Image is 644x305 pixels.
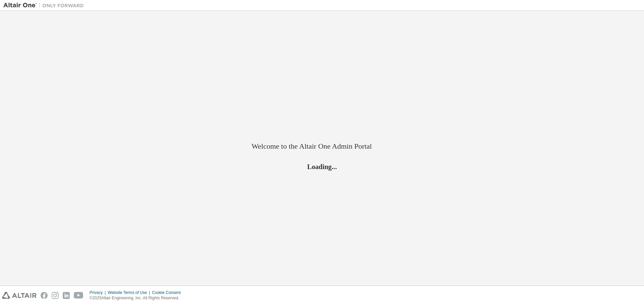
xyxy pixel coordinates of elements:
[90,290,108,295] div: Privacy
[252,142,392,151] h2: Welcome to the Altair One Admin Portal
[152,290,184,295] div: Cookie Consent
[3,2,87,9] img: Altair One
[41,292,48,299] img: facebook.svg
[2,292,37,299] img: altair_logo.svg
[63,292,70,299] img: linkedin.svg
[74,292,84,299] img: youtube.svg
[252,162,392,171] h2: Loading...
[108,290,152,295] div: Website Terms of Use
[90,295,185,301] p: © 2025 Altair Engineering, Inc. All Rights Reserved.
[52,292,59,299] img: instagram.svg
